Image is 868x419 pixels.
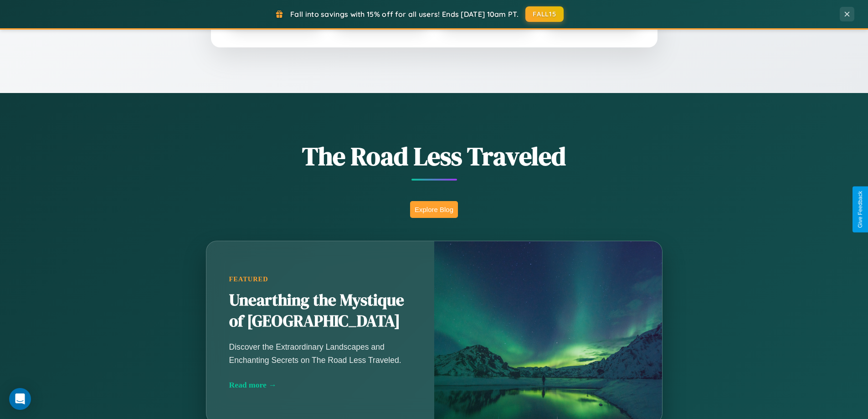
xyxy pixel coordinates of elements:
div: Read more → [229,380,411,390]
div: Give Feedback [857,191,863,228]
h2: Unearthing the Mystique of [GEOGRAPHIC_DATA] [229,290,411,332]
div: Featured [229,275,411,283]
p: Discover the Extraordinary Landscapes and Enchanting Secrets on The Road Less Traveled. [229,341,411,366]
span: Fall into savings with 15% off for all users! Ends [DATE] 10am PT. [290,10,519,19]
button: Explore Blog [410,201,458,218]
h1: The Road Less Traveled [161,139,708,174]
div: Open Intercom Messenger [9,388,31,410]
button: FALL15 [525,6,564,22]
